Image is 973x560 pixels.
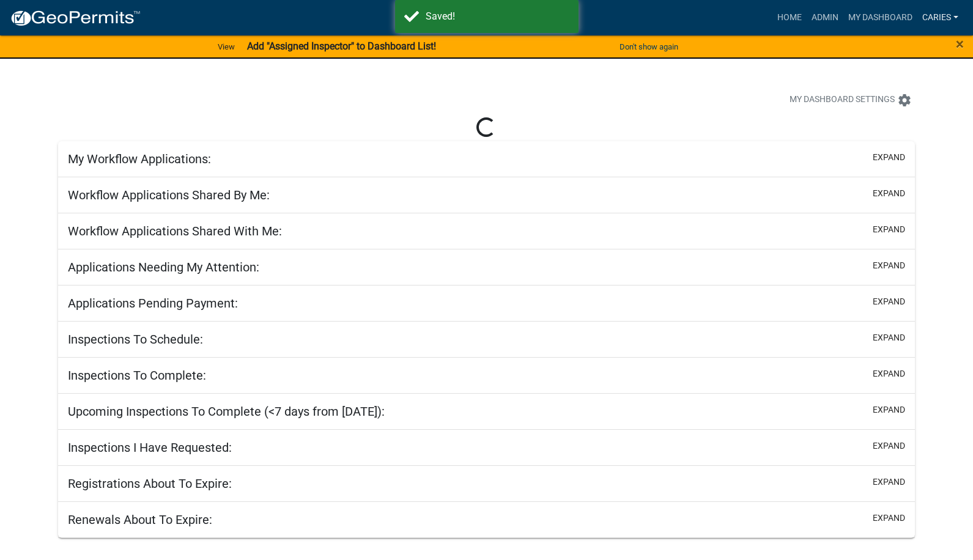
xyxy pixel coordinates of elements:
[807,6,843,29] a: Admin
[897,93,912,108] i: settings
[873,476,905,488] button: expand
[68,440,232,455] h5: Inspections I Have Requested:
[873,367,905,380] button: expand
[68,476,232,491] h5: Registrations About To Expire:
[68,404,385,419] h5: Upcoming Inspections To Complete (<7 days from [DATE]):
[790,93,895,108] span: My Dashboard Settings
[873,403,905,416] button: expand
[68,296,238,311] h5: Applications Pending Payment:
[843,6,917,29] a: My Dashboard
[213,37,240,57] a: View
[873,223,905,236] button: expand
[873,187,905,200] button: expand
[873,151,905,164] button: expand
[956,37,964,51] button: Close
[615,37,683,57] button: Don't show again
[873,295,905,308] button: expand
[917,6,963,29] a: CarieS
[68,224,282,238] h5: Workflow Applications Shared With Me:
[247,40,436,52] strong: Add "Assigned Inspector" to Dashboard List!
[873,259,905,272] button: expand
[873,331,905,344] button: expand
[956,35,964,53] span: ×
[68,188,270,202] h5: Workflow Applications Shared By Me:
[68,512,212,527] h5: Renewals About To Expire:
[772,6,807,29] a: Home
[68,332,203,347] h5: Inspections To Schedule:
[68,260,259,274] h5: Applications Needing My Attention:
[68,368,206,383] h5: Inspections To Complete:
[873,440,905,452] button: expand
[873,512,905,525] button: expand
[68,152,211,166] h5: My Workflow Applications:
[426,9,569,24] div: Saved!
[780,88,922,112] button: My Dashboard Settingssettings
